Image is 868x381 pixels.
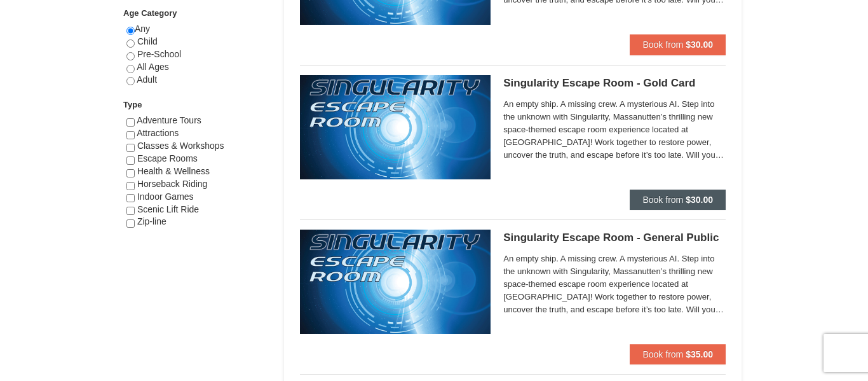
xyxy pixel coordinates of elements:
span: Classes & Workshops [137,141,224,151]
h5: Singularity Escape Room - General Public [503,232,726,244]
strong: $35.00 [686,349,713,359]
span: Adventure Tours [137,115,201,125]
button: Book from $30.00 [630,190,726,210]
img: 6619913-527-a9527fc8.jpg [300,230,491,334]
span: Scenic Lift Ride [137,204,199,214]
span: All Ages [137,62,169,72]
span: Adult [137,74,157,85]
span: Horseback Riding [137,179,208,189]
span: Zip-line [137,216,166,226]
img: 6619913-513-94f1c799.jpg [300,75,491,179]
span: An empty ship. A missing crew. A mysterious AI. Step into the unknown with Singularity, Massanutt... [503,253,726,316]
span: Book from [642,195,683,205]
div: Any [126,23,268,99]
span: Indoor Games [137,191,194,202]
span: Book from [642,349,683,359]
span: Health & Wellness [137,166,210,176]
strong: Type [123,100,142,109]
span: Pre-School [137,49,181,59]
span: Attractions [137,128,179,138]
button: Book from $30.00 [630,34,726,55]
strong: Age Category [123,8,177,18]
strong: $30.00 [686,39,713,50]
span: An empty ship. A missing crew. A mysterious AI. Step into the unknown with Singularity, Massanutt... [503,98,726,162]
span: Escape Rooms [137,153,198,163]
span: Book from [642,39,683,50]
h5: Singularity Escape Room - Gold Card [503,77,726,90]
span: Child [137,36,158,46]
strong: $30.00 [686,195,713,205]
button: Book from $35.00 [630,344,726,364]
